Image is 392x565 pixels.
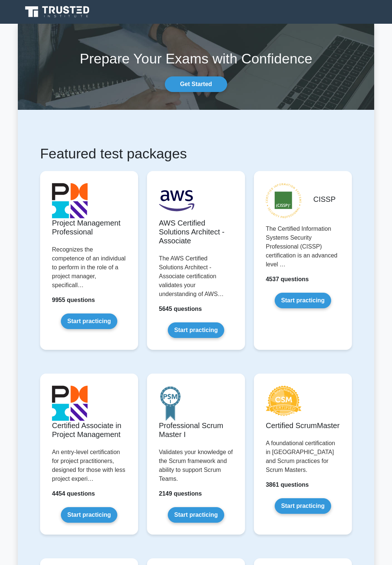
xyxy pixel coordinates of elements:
[168,507,224,523] a: Start practicing
[168,322,224,338] a: Start practicing
[61,507,117,523] a: Start practicing
[61,313,117,329] a: Start practicing
[165,76,227,92] a: Get Started
[275,293,331,308] a: Start practicing
[275,498,331,514] a: Start practicing
[40,145,352,162] h1: Featured test packages
[18,50,374,67] h1: Prepare Your Exams with Confidence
